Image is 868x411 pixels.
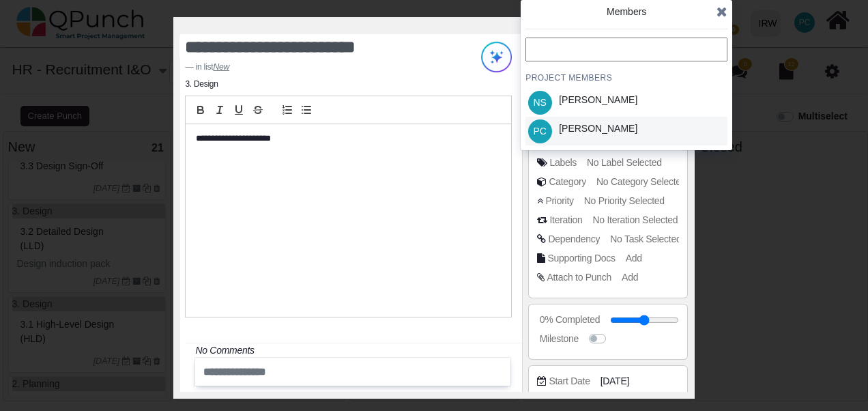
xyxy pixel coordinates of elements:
[559,93,637,107] div: [PERSON_NAME]
[195,345,254,356] i: No Comments
[584,195,665,206] span: No Priority Selected
[607,6,646,17] span: Members
[593,214,678,225] span: No Iteration Selected
[533,98,546,107] span: NS
[185,61,454,73] footer: in list
[547,270,611,285] div: Attach to Punch
[622,272,638,283] span: Add
[610,233,681,244] span: No Task Selected
[185,78,218,90] li: 3. Design
[549,213,582,227] div: Iteration
[528,91,552,115] span: Nadeem Sheikh
[549,156,577,170] div: Labels
[587,157,662,168] span: No Label Selected
[548,232,600,246] div: Dependency
[525,72,727,83] h4: PROJECT MEMBERS
[549,175,586,189] div: Category
[559,122,637,136] div: [PERSON_NAME]
[213,62,229,72] cite: Source Title
[540,313,600,327] div: 0% Completed
[528,119,552,143] span: Parveen Chaudhry
[533,126,546,136] span: PC
[545,194,573,208] div: Priority
[547,251,615,266] div: Supporting Docs
[540,332,579,346] div: Milestone
[626,253,642,264] span: Add
[596,176,686,187] span: No Category Selected
[601,374,629,388] span: [DATE]
[481,42,512,72] img: Try writing with AI
[549,374,590,388] div: Start Date
[213,62,229,72] u: New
